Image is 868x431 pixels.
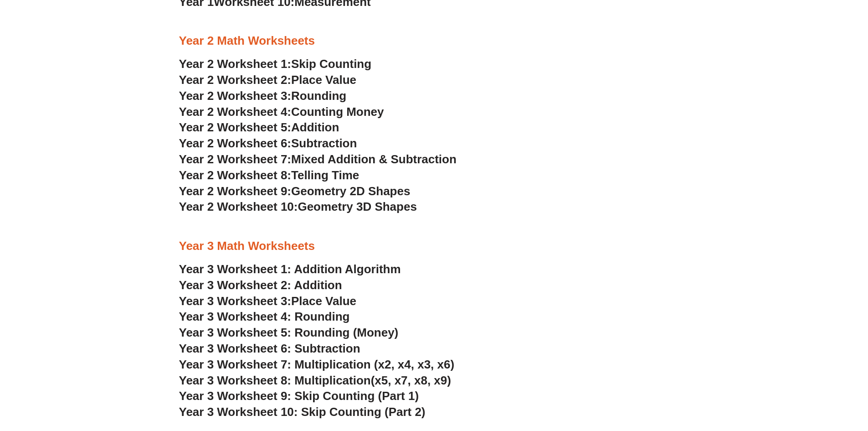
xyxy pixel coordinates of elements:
span: Geometry 2D Shapes [291,184,410,198]
a: Year 2 Worksheet 8:Telling Time [179,168,360,182]
span: Year 2 Worksheet 6: [179,136,292,150]
span: Rounding [291,89,346,103]
a: Year 3 Worksheet 10: Skip Counting (Part 2) [179,405,426,419]
a: Year 2 Worksheet 2:Place Value [179,73,357,87]
a: Year 3 Worksheet 7: Multiplication (x2, x4, x3, x6) [179,358,455,371]
a: Year 3 Worksheet 3:Place Value [179,294,357,308]
a: Year 2 Worksheet 9:Geometry 2D Shapes [179,184,411,198]
a: Year 3 Worksheet 8: Multiplication(x5, x7, x8, x9) [179,374,451,387]
a: Year 3 Worksheet 4: Rounding [179,310,350,323]
a: Year 3 Worksheet 9: Skip Counting (Part 1) [179,389,419,403]
a: Year 3 Worksheet 6: Subtraction [179,342,360,355]
a: Year 2 Worksheet 6:Subtraction [179,136,357,150]
a: Year 2 Worksheet 7:Mixed Addition & Subtraction [179,152,457,166]
span: (x5, x7, x8, x9) [371,374,451,387]
a: Year 3 Worksheet 1: Addition Algorithm [179,262,401,276]
span: Mixed Addition & Subtraction [291,152,457,166]
span: Subtraction [291,136,357,150]
span: Place Value [291,73,356,87]
span: Skip Counting [291,57,371,71]
span: Year 2 Worksheet 10: [179,200,298,213]
span: Year 2 Worksheet 4: [179,105,292,119]
span: Place Value [291,294,356,308]
span: Geometry 3D Shapes [298,200,416,213]
span: Year 2 Worksheet 3: [179,89,292,103]
span: Year 2 Worksheet 1: [179,57,292,71]
a: Year 2 Worksheet 4:Counting Money [179,105,384,119]
a: Year 2 Worksheet 1:Skip Counting [179,57,372,71]
iframe: Chat Widget [716,328,868,431]
span: Telling Time [291,168,359,182]
a: Year 2 Worksheet 5:Addition [179,120,339,134]
a: Year 3 Worksheet 5: Rounding (Money) [179,326,399,339]
span: Year 2 Worksheet 2: [179,73,292,87]
h3: Year 2 Math Worksheets [179,33,689,49]
span: Year 3 Worksheet 8: Multiplication [179,374,371,387]
span: Counting Money [291,105,384,119]
span: Year 2 Worksheet 9: [179,184,292,198]
span: Addition [291,120,339,134]
span: Year 2 Worksheet 5: [179,120,292,134]
span: Year 3 Worksheet 3: [179,294,292,308]
span: Year 2 Worksheet 8: [179,168,292,182]
h3: Year 3 Math Worksheets [179,239,689,254]
a: Year 3 Worksheet 2: Addition [179,278,342,292]
a: Year 2 Worksheet 3:Rounding [179,89,347,103]
a: Year 2 Worksheet 10:Geometry 3D Shapes [179,200,417,213]
span: Year 2 Worksheet 7: [179,152,292,166]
